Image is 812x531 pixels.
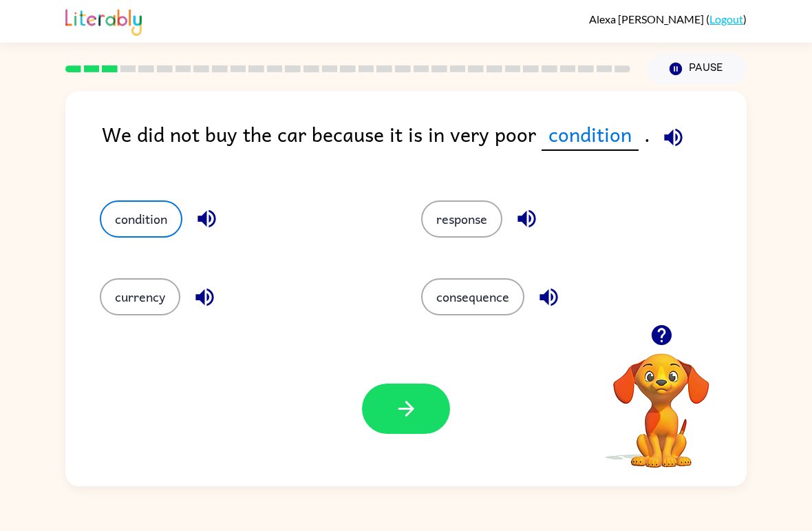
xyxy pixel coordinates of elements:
img: Literably [65,6,142,36]
button: condition [100,200,182,238]
button: Pause [647,53,747,85]
a: Logout [709,12,743,25]
button: currency [100,278,180,315]
video: Your browser must support playing .mp4 files to use Literably. Please try using another browser. [592,332,730,470]
span: condition [542,118,639,151]
div: We did not buy the car because it is in very poor . [102,118,747,173]
div: ( ) [589,12,747,25]
button: response [421,200,502,238]
button: consequence [421,278,524,315]
span: Alexa [PERSON_NAME] [589,12,706,25]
